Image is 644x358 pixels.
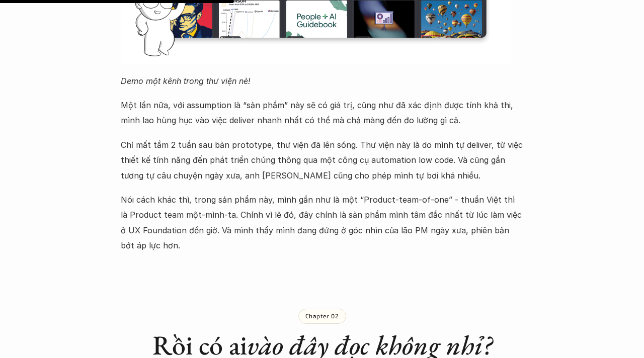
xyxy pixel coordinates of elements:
em: Demo một kênh trong thư viện nè! [121,76,251,86]
p: Một lần nữa, với assumption là “sản phẩm” này sẽ có giá trị, cũng như đã xác định được tính khả t... [121,98,523,128]
p: Chapter 02 [305,312,339,319]
p: Nói cách khác thì, trong sản phẩm này, mình gần như là một “Product-team-of-one” - thuần Việt thì... [121,192,523,253]
p: Chỉ mất tầm 2 tuần sau bản prototype, thư viện đã lên sóng. Thư viện này là do mình tự deliver, t... [121,137,523,183]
